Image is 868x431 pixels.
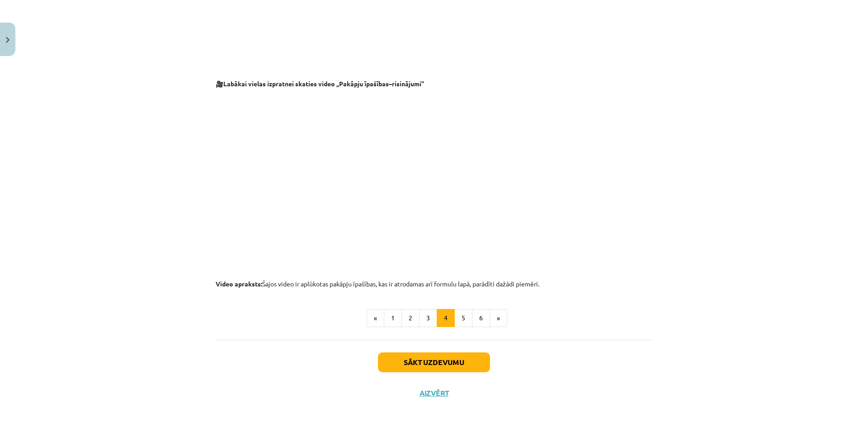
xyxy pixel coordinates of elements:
[401,309,420,327] button: 2
[490,309,507,327] button: »
[216,279,652,289] p: Šajos video ir aplūkotas pakāpju īpašības, kas ir atrodamas arī formulu lapā, parādīti dažādi pie...
[223,80,389,88] b: Labākai vielas izpratnei skaties video „Pakāpju īpašības
[392,80,424,88] b: risinājumi”
[437,309,455,327] button: 4
[216,79,652,89] p: 🎥
[454,309,472,327] button: 5
[384,309,402,327] button: 1
[378,352,490,372] button: Sākt uzdevumu
[367,309,384,327] button: «
[419,309,437,327] button: 3
[389,80,392,88] strong: –
[6,37,9,43] img: icon-close-lesson-0947bae3869378f0d4975bcd49f059093ad1ed9edebbc8119c70593378902aed.svg
[472,309,490,327] button: 6
[216,309,652,327] nav: Page navigation example
[417,389,451,398] button: Aizvērt
[216,280,262,288] b: Video apraksts:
